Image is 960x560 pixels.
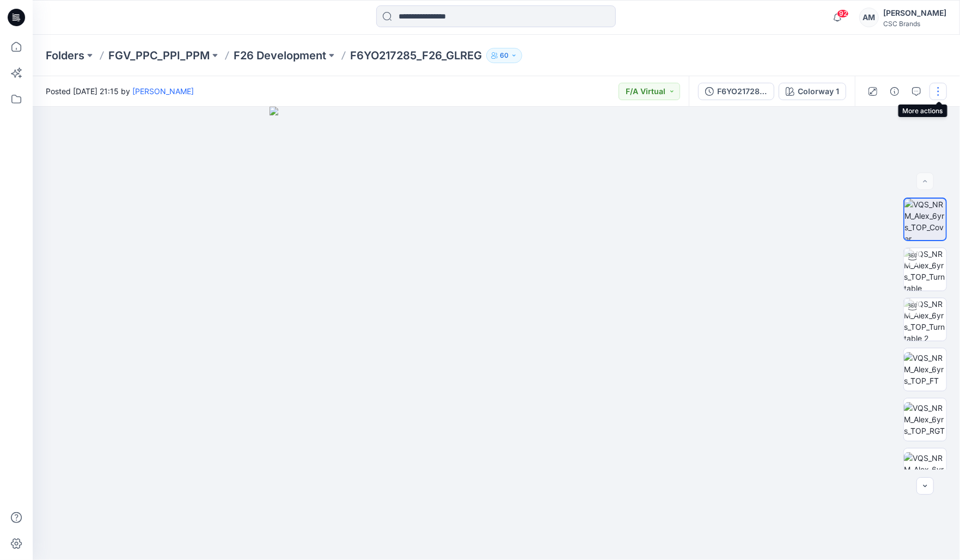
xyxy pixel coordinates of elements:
[886,83,903,100] button: Details
[132,87,194,96] a: [PERSON_NAME]
[717,85,767,97] div: F6YO217285_OW26Y4121_F26_GLREG_VFA
[500,50,509,61] p: 60
[904,452,946,487] img: VQS_NRM_Alex_6yrs_TOP_BK
[46,48,84,63] a: Folders
[904,248,946,291] img: VQS_NRM_Alex_6yrs_TOP_Turntable
[904,199,946,240] img: VQS_NRM_Alex_6yrs_TOP_Cover
[46,85,194,97] span: Posted [DATE] 21:15 by
[108,48,210,63] a: FGV_PPC_PPI_PPM
[234,48,326,63] a: F26 Development
[350,48,482,63] p: F6YO217285_F26_GLREG
[698,83,774,100] button: F6YO217285_OW26Y4121_F26_GLREG_VFA
[859,8,879,27] div: AM
[837,9,849,18] span: 92
[883,7,946,20] div: [PERSON_NAME]
[883,20,946,28] div: CSC Brands
[270,107,723,560] img: eyJhbGciOiJIUzI1NiIsImtpZCI6IjAiLCJzbHQiOiJzZXMiLCJ0eXAiOiJKV1QifQ.eyJkYXRhIjp7InR5cGUiOiJzdG9yYW...
[904,352,946,386] img: VQS_NRM_Alex_6yrs_TOP_FT
[486,48,522,63] button: 60
[904,298,946,341] img: VQS_NRM_Alex_6yrs_TOP_Turntable 2
[904,402,946,436] img: VQS_NRM_Alex_6yrs_TOP_RGT
[798,85,839,97] div: Colorway 1
[779,83,846,100] button: Colorway 1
